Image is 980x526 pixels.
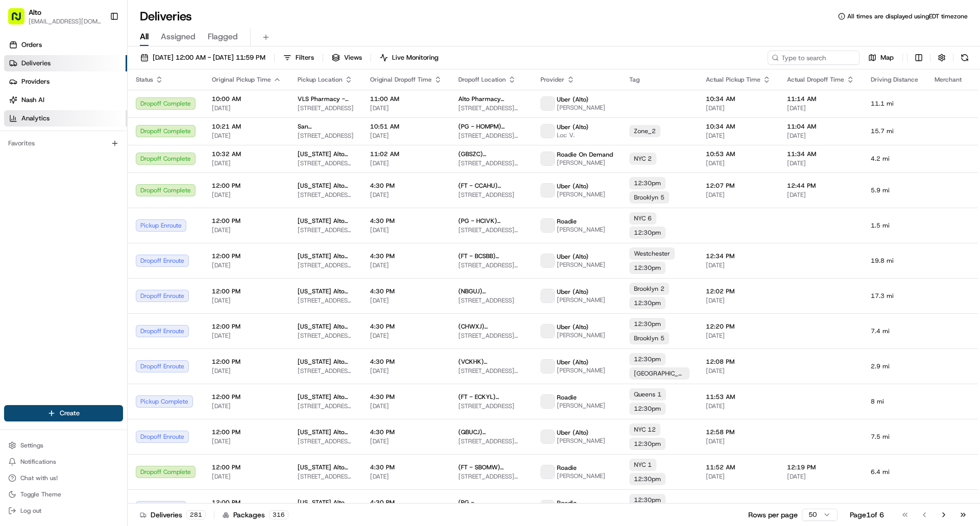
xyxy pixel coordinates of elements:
span: Uber (Alto) [557,323,589,331]
span: 12:34 PM [706,252,771,260]
span: [STREET_ADDRESS][US_STATE] [298,367,354,375]
span: 4:30 PM [370,252,442,260]
span: 10:51 AM [370,122,442,131]
span: [DATE] [787,104,854,112]
span: 10:21 AM [212,122,281,131]
span: Providers [21,77,50,86]
span: [US_STATE] Alto Pharmacy [298,393,354,401]
span: [STREET_ADDRESS] [458,402,524,410]
span: [STREET_ADDRESS][US_STATE] [458,367,524,375]
span: [DATE] [212,437,281,445]
span: 5.9 mi [871,186,918,194]
span: [US_STATE] Alto Pharmacy [298,498,354,507]
span: (FT - ECKYL) [PERSON_NAME] [458,393,524,401]
span: 12:00 PM [212,428,281,436]
span: 12:00 PM [212,182,281,190]
span: Driving Distance [871,76,918,84]
span: All times are displayed using EDT timezone [847,12,968,20]
span: 12:19 PM [787,463,854,471]
span: [DATE] [706,261,771,269]
span: [DATE] [212,261,281,269]
span: 12:00 PM [212,498,281,507]
span: Actual Pickup Time [706,76,761,84]
span: [US_STATE] Alto Pharmacy [298,322,354,331]
span: 10:32 AM [212,150,281,158]
span: 6.4 mi [871,468,918,476]
span: [DATE] [706,104,771,112]
span: 12:30pm [634,264,661,272]
span: Queens 1 [634,390,661,398]
a: Nash AI [4,92,127,108]
span: 7.4 mi [871,327,918,335]
span: Brooklyn 2 [634,285,665,293]
span: [DATE] [706,132,771,140]
span: [STREET_ADDRESS] [298,104,354,112]
span: [DATE] [370,159,442,167]
span: Alto Pharmacy [GEOGRAPHIC_DATA] - AM [458,95,524,103]
span: 12:58 PM [706,428,771,436]
span: Tag [629,76,640,84]
span: 11.1 mi [871,99,918,108]
span: [US_STATE] Alto Pharmacy [298,358,354,366]
span: Uber (Alto) [557,358,589,366]
button: Toggle Theme [4,487,123,502]
span: 12:02 PM [706,287,771,295]
span: 11:00 AM [370,95,442,103]
span: NYC 12 [634,425,656,434]
span: [DATE] [370,367,442,375]
span: Roadie [557,393,577,402]
div: Favorites [4,135,123,152]
span: 12:00 PM [212,393,281,401]
span: [STREET_ADDRESS][US_STATE] [458,159,524,167]
span: [STREET_ADDRESS][PERSON_NAME] [458,332,524,340]
span: [DATE] [706,159,771,167]
span: 4:30 PM [370,463,442,471]
span: [US_STATE] Alto Pharmacy [298,150,354,158]
span: 12:00 PM [212,463,281,471]
span: [DATE] [706,367,771,375]
span: 12:44 PM [787,182,854,190]
span: 10:00 AM [212,95,281,103]
p: Rows per page [748,510,798,520]
span: All [140,31,149,43]
span: (NBGUJ) [PERSON_NAME] [458,287,524,295]
span: [US_STATE] Alto Pharmacy [298,287,354,295]
span: 11:53 AM [706,393,771,401]
span: 1.5 mi [871,221,918,230]
span: (CHWXJ) [PERSON_NAME] [458,322,524,331]
span: 12:07 PM [706,182,771,190]
span: [DATE] [370,226,442,234]
span: Brooklyn 5 [634,334,665,342]
span: [DATE] [212,104,281,112]
span: [DATE] [212,191,281,199]
span: (VCKHK) [PERSON_NAME] [458,358,524,366]
span: 17.3 mi [871,292,918,300]
span: [PERSON_NAME] [557,296,605,304]
span: 12:30pm [634,405,661,413]
span: [STREET_ADDRESS][US_STATE] [298,332,354,340]
span: Uber (Alto) [557,429,589,437]
span: 11:14 AM [787,95,854,103]
span: 4:30 PM [370,322,442,331]
span: 10:53 AM [706,150,771,158]
span: 4:30 PM [370,182,442,190]
span: Roadie [557,217,577,226]
button: Log out [4,504,123,518]
span: [GEOGRAPHIC_DATA] 9 [634,369,685,378]
button: Chat with us! [4,471,123,485]
span: [STREET_ADDRESS][US_STATE] [298,261,354,269]
div: Packages [223,510,288,520]
span: [US_STATE] Alto Pharmacy [298,463,354,471]
span: Original Pickup Time [212,76,271,84]
span: 12:30pm [634,496,661,504]
button: Live Monitoring [375,51,443,65]
span: [STREET_ADDRESS][PERSON_NAME][US_STATE] [458,472,524,481]
span: [STREET_ADDRESS] [298,132,354,140]
span: [STREET_ADDRESS][US_STATE] [298,402,354,410]
span: [STREET_ADDRESS][US_STATE] [298,472,354,481]
span: [PERSON_NAME] [557,104,605,112]
span: [DATE] [370,437,442,445]
span: [DATE] [370,402,442,410]
span: [DATE] [212,332,281,340]
span: Roadie [557,499,577,507]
